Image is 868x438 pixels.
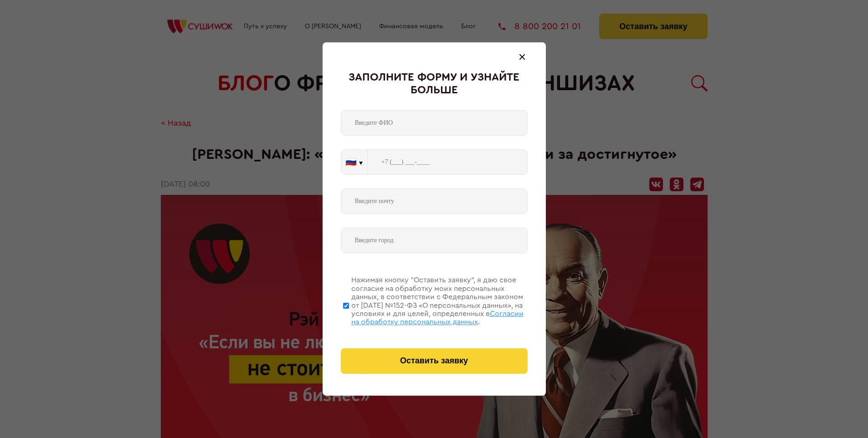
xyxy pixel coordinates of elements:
[341,110,528,136] input: Введите ФИО
[341,228,528,253] input: Введите город
[351,310,524,326] span: Согласии на обработку персональных данных
[341,348,528,374] button: Оставить заявку
[368,149,528,175] input: +7 (___) ___-____
[341,71,528,97] div: Заполните форму и узнайте больше
[341,150,367,174] button: 🇷🇺
[341,188,528,214] input: Введите почту
[351,276,528,326] div: Нажимая кнопку “Оставить заявку”, я даю свое согласие на обработку моих персональных данных, в со...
